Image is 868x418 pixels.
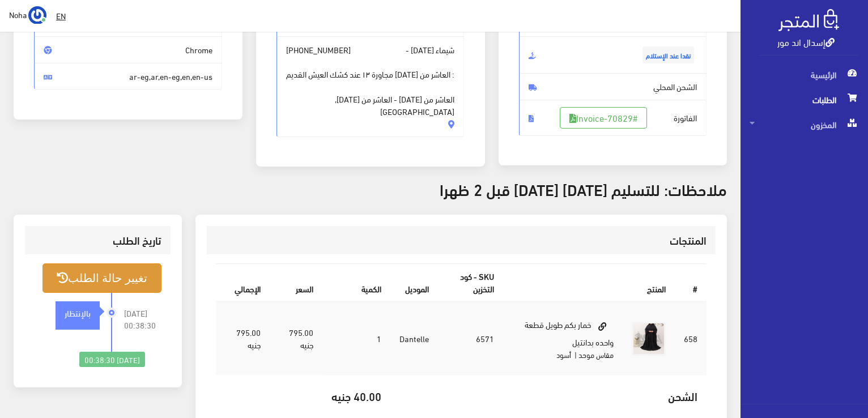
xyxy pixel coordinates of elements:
[216,265,270,301] th: اﻹجمالي
[556,348,577,361] small: | أسود
[65,306,91,319] strong: بالإنتظار
[560,107,647,129] a: #Invoice-70829
[519,100,707,136] span: الفاتورة
[28,6,46,24] img: ...
[741,62,868,87] a: الرئيسية
[286,56,455,118] span: : العاشر من [DATE] مجاورة ١٣ عند كشك العيش القديم العاشر من [DATE] - العاشر من [DATE], [GEOGRAPHI...
[286,44,351,56] span: [PHONE_NUMBER]
[322,265,390,301] th: الكمية
[42,263,161,292] button: تغيير حالة الطلب
[34,235,161,246] h3: تاريخ الطلب
[216,235,707,246] h3: المنتجات
[777,33,835,50] a: إسدال اند مور
[399,390,697,402] h5: الشحن
[741,87,868,112] a: الطلبات
[778,9,839,31] img: .
[9,7,27,22] span: Noha
[675,265,707,301] th: #
[34,63,222,90] span: ar-eg,ar,en-eg,en,en-us
[438,301,503,375] td: 6571
[331,390,381,402] h5: 40.00 جنيه
[750,62,859,87] span: الرئيسية
[750,87,859,112] span: الطلبات
[675,301,707,375] td: 658
[56,8,66,23] u: EN
[270,265,323,301] th: السعر
[79,352,145,368] div: [DATE] 00:38:30
[503,301,623,375] td: خمار بكم طويل قطعة واحده بدانتيل
[14,180,727,198] h3: ملاحظات: للتسليم [DATE] [DATE] قبل 2 ظهرا
[52,6,70,26] a: EN
[14,340,57,383] iframe: Drift Widget Chat Controller
[503,265,675,301] th: المنتج
[34,36,222,63] span: Chrome
[322,301,390,375] td: 1
[750,112,859,137] span: المخزون
[741,112,868,137] a: المخزون
[390,265,438,301] th: الموديل
[390,301,438,375] td: Dantelle
[519,73,707,100] span: الشحن المحلي
[276,36,465,137] span: شيماء [DATE] -
[643,46,694,63] span: نقدا عند الإستلام
[124,307,161,332] span: [DATE] 00:38:30
[578,348,614,361] small: مقاس موحد
[216,301,270,375] td: 795.00 جنيه
[9,6,46,24] a: ... Noha
[270,301,323,375] td: 795.00 جنيه
[438,265,503,301] th: SKU - كود التخزين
